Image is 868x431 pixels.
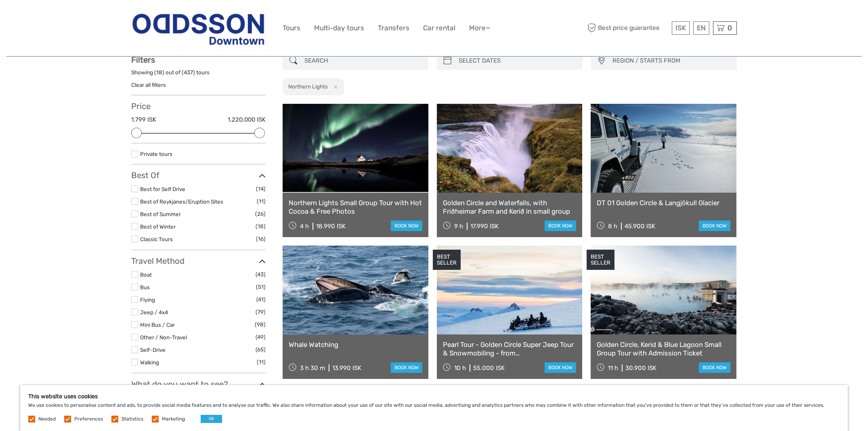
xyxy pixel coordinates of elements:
a: Best of Winter [140,223,176,230]
a: Classic Tours [140,236,173,242]
a: Best of Summer [140,211,181,217]
a: Bus [140,284,150,290]
a: Private tours [140,151,172,157]
div: BEST SELLER [433,250,461,270]
span: (11) [257,197,266,206]
a: Car rental [423,22,455,34]
a: Flying [140,296,155,303]
a: Tours [283,22,300,34]
span: (43) [256,270,266,279]
a: Walking [140,359,159,366]
span: 11 h [608,364,618,372]
span: 10 h [454,364,466,372]
div: 30.900 ISK [625,364,656,372]
a: Mini Bus / Car [140,322,175,328]
label: Needed [38,416,56,423]
a: Boat [140,271,152,278]
a: Other / Non-Travel [140,334,187,341]
span: (14) [256,184,266,193]
div: 55.000 ISK [473,364,505,372]
label: 1.220.000 ISK [228,116,266,124]
div: BEST SELLER [587,250,614,270]
h5: This website uses cookies [28,393,840,400]
div: 45.900 ISK [625,223,655,230]
span: (18) [256,222,266,231]
span: 0 [726,24,733,32]
span: ISK [675,24,686,32]
img: Reykjavik Residence [131,8,266,48]
span: 3 h 30 m [300,364,325,372]
div: We use cookies to personalise content and ads, to provide social media features and to analyse ou... [20,385,848,431]
a: Transfers [378,22,409,34]
label: Marketing [162,416,185,423]
strong: Filters [131,55,155,65]
div: 13.990 ISK [332,364,361,372]
a: Self-Drive [140,347,166,353]
a: Best for Self Drive [140,186,185,192]
div: 18.990 ISK [316,223,346,230]
h3: Travel Method [131,256,266,266]
a: Jeep / 4x4 [140,309,168,315]
a: Whale Watching [289,341,422,349]
p: We're away right now. Please check back later! [11,14,91,21]
h3: Price [131,101,266,111]
a: Multi-day tours [314,22,364,34]
div: EN [693,21,709,35]
span: (41) [256,295,266,304]
a: Golden Circle and Waterfalls, with Friðheimar Farm and Kerið in small group [443,199,577,215]
input: SELECT DATES [455,54,579,68]
span: (11) [257,357,266,367]
h2: Northern Lights [288,83,328,90]
a: book now [391,221,422,231]
span: Best price guarantee [585,21,670,35]
a: Pearl Tour - Golden Circle Super Jeep Tour & Snowmobiling - from [GEOGRAPHIC_DATA] [443,341,577,357]
button: Open LiveChat chat widget [93,13,103,22]
span: (16) [256,234,266,244]
span: (98) [255,320,266,329]
h3: What do you want to see? [131,379,266,389]
a: Golden Circle, Kerid & Blue Lagoon Small Group Tour with Admission Ticket [597,341,730,357]
a: Northern Lights Small Group Tour with Hot Cocoa & Free Photos [289,199,422,215]
div: 17.990 ISK [470,223,499,230]
a: book now [391,362,422,373]
a: book now [699,221,730,231]
a: Clear all filters [131,82,166,88]
a: book now [545,362,576,373]
span: (65) [256,345,266,354]
a: book now [699,362,730,373]
button: OK [201,415,222,423]
button: REGION / STARTS FROM [609,54,733,67]
span: (49) [256,332,266,342]
span: 9 h [454,223,463,230]
label: Preferences [74,416,103,423]
label: Statistics [122,416,143,423]
span: 4 h [300,223,309,230]
a: More [469,22,490,34]
button: x [329,82,340,91]
div: Showing ( ) out of ( ) tours [131,69,266,81]
span: (79) [256,307,266,317]
a: book now [545,221,576,231]
h3: Best Of [131,170,266,180]
a: DT 01 Golden Circle & Langjökull Glacier [597,199,730,207]
label: 18 [156,69,162,76]
a: Best of Reykjanes/Eruption Sites [140,198,223,205]
span: 8 h [608,223,617,230]
span: (26) [255,209,266,219]
span: (51) [256,282,266,292]
label: 1.799 ISK [131,116,156,124]
label: 437 [184,69,193,76]
input: SEARCH [301,54,424,68]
